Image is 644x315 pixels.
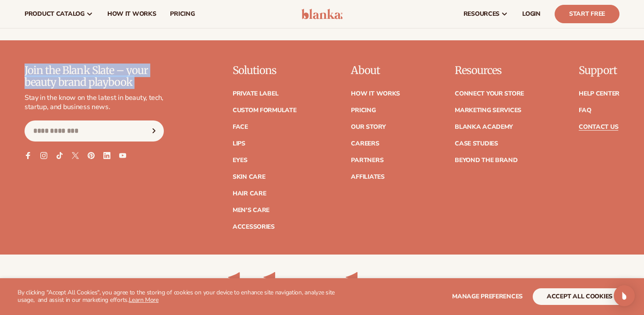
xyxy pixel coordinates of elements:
[233,224,275,230] a: Accessories
[107,11,156,18] span: How It Works
[233,157,248,163] a: Eyes
[351,174,384,180] a: Affiliates
[301,9,343,19] img: logo
[233,91,278,97] a: Private label
[452,288,523,305] button: Manage preferences
[170,11,195,18] span: pricing
[233,124,248,130] a: Face
[579,107,591,113] a: FAQ
[351,124,386,130] a: Our Story
[233,207,269,213] a: Men's Care
[351,141,379,147] a: Careers
[579,65,619,76] p: Support
[144,120,163,142] button: Subscribe
[25,11,85,18] span: product catalog
[455,91,524,97] a: Connect your store
[455,141,498,147] a: Case Studies
[455,157,518,163] a: Beyond the brand
[555,5,619,23] a: Start Free
[522,11,541,18] span: LOGIN
[579,91,619,97] a: Help Center
[464,11,499,18] span: resources
[351,107,375,113] a: Pricing
[533,288,626,305] button: accept all cookies
[351,65,400,76] p: About
[129,296,159,304] a: Learn More
[233,65,297,76] p: Solutions
[455,124,513,130] a: Blanka Academy
[25,65,164,88] p: Join the Blank Slate – your beauty brand playbook
[233,191,266,197] a: Hair Care
[351,157,383,163] a: Partners
[614,285,635,306] div: Open Intercom Messenger
[579,124,618,130] a: Contact Us
[452,292,523,301] span: Manage preferences
[233,174,265,180] a: Skin Care
[233,107,297,113] a: Custom formulate
[455,107,521,113] a: Marketing services
[233,141,245,147] a: Lips
[25,93,164,112] p: Stay in the know on the latest in beauty, tech, startup, and business news.
[18,289,342,304] p: By clicking "Accept All Cookies", you agree to the storing of cookies on your device to enhance s...
[455,65,524,76] p: Resources
[351,91,400,97] a: How It Works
